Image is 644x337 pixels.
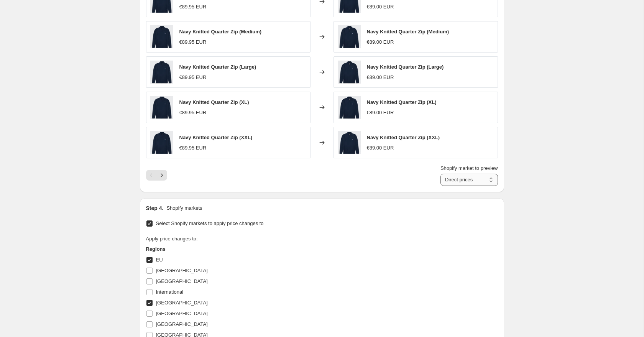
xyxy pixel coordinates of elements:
[179,4,207,10] span: €89.95 EUR
[156,321,208,327] span: [GEOGRAPHIC_DATA]
[156,278,208,284] span: [GEOGRAPHIC_DATA]
[367,4,394,10] span: €89.00 EUR
[179,39,207,45] span: €89.95 EUR
[179,29,262,35] span: Navy Knitted Quarter Zip (Medium)
[179,135,253,140] span: Navy Knitted Quarter Zip (XXL)
[156,268,208,273] span: [GEOGRAPHIC_DATA]
[367,39,394,45] span: €89.00 EUR
[146,236,198,242] span: Apply price changes to:
[367,74,394,80] span: €89.00 EUR
[338,25,361,48] img: 9AXQ9TCFRR_1_80x.jpg
[367,145,394,151] span: €89.00 EUR
[156,220,264,226] span: Select Shopify markets to apply price changes to
[367,110,394,115] span: €89.00 EUR
[156,289,184,295] span: International
[156,170,167,181] button: Next
[166,204,202,212] p: Shopify markets
[179,99,249,105] span: Navy Knitted Quarter Zip (XL)
[179,64,256,70] span: Navy Knitted Quarter Zip (Large)
[146,204,164,212] h2: Step 4.
[367,29,449,35] span: Navy Knitted Quarter Zip (Medium)
[156,300,208,306] span: [GEOGRAPHIC_DATA]
[150,25,173,48] img: 9AXQ9TCFRR_1_80x.jpg
[338,96,361,119] img: 9AXQ9TCFRR_1_80x.jpg
[146,245,292,253] h3: Regions
[338,131,361,154] img: 9AXQ9TCFRR_1_80x.jpg
[179,110,207,115] span: €89.95 EUR
[338,61,361,84] img: 9AXQ9TCFRR_1_80x.jpg
[156,257,163,263] span: EU
[179,145,207,151] span: €89.95 EUR
[367,99,437,105] span: Navy Knitted Quarter Zip (XL)
[150,61,173,84] img: 9AXQ9TCFRR_1_80x.jpg
[150,96,173,119] img: 9AXQ9TCFRR_1_80x.jpg
[367,64,444,70] span: Navy Knitted Quarter Zip (Large)
[367,135,440,140] span: Navy Knitted Quarter Zip (XXL)
[156,311,208,316] span: [GEOGRAPHIC_DATA]
[440,165,498,171] span: Shopify market to preview
[179,74,207,80] span: €89.95 EUR
[146,170,167,181] nav: Pagination
[150,131,173,154] img: 9AXQ9TCFRR_1_80x.jpg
